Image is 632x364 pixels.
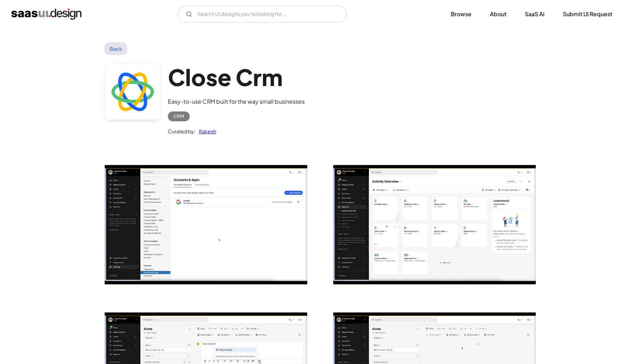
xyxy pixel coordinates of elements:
[105,165,307,284] img: 667d3e72458bb01af5b69844_close%20crm%20acounts%20apps.png
[168,97,305,106] div: Easy-to-use CRM built for the way small businesses
[516,6,553,22] a: SaaS Ai
[168,127,195,135] div: Curated by:
[174,112,184,121] div: CRM
[333,165,536,284] a: open lightbox
[481,6,515,22] a: About
[442,6,480,22] a: Browse
[11,8,81,20] a: home
[105,165,307,284] a: open lightbox
[195,127,216,135] a: Rakesh
[177,6,347,23] form: Email Form
[168,63,305,91] h1: Close Crm
[104,42,127,55] a: Back
[554,6,621,22] a: Submit UI Request
[177,6,347,23] input: Search UI designs you're looking for...
[333,165,536,284] img: 667d3e727404bb2e04c0ed5e_close%20crm%20activity%20overview.png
